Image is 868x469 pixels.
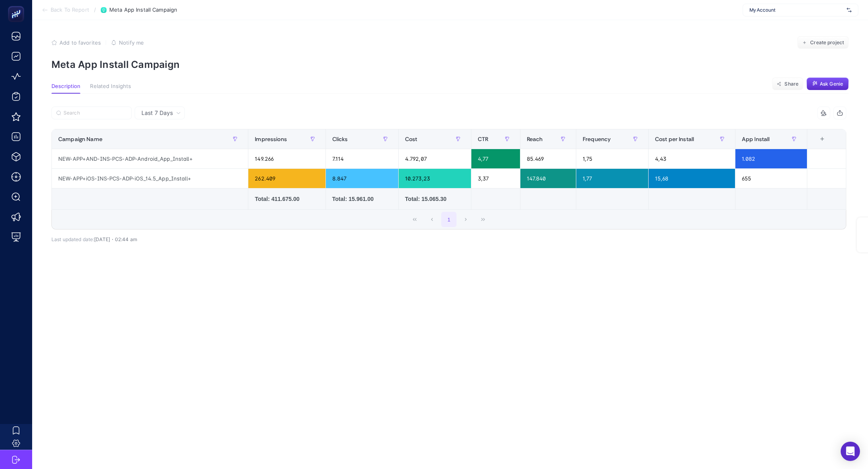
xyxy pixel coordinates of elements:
[471,149,520,168] div: 4,77
[51,7,89,13] span: Back To Report
[119,39,144,46] span: Notify me
[471,169,520,188] div: 3,37
[527,136,543,142] span: Reach
[332,136,348,142] span: Clicks
[814,136,820,154] div: 9 items selected
[649,149,735,168] div: 4,43
[51,83,80,94] button: Description
[841,442,860,461] div: Open Intercom Messenger
[583,136,611,142] span: Frequency
[52,149,248,168] div: NEW-APP+AND-INS-PCS-ADP-Android_App_Install+
[58,136,102,142] span: Campaign Name
[784,81,798,87] span: Share
[51,236,94,242] span: Last updated date:
[90,83,131,94] button: Related Insights
[847,6,852,14] img: svg%3e
[51,119,846,242] div: Last 7 Days
[51,83,80,90] span: Description
[94,236,137,242] span: [DATE]・02:44 am
[576,169,648,188] div: 1,77
[255,195,319,203] div: Total: 411.675.00
[51,59,849,70] p: Meta App Install Campaign
[326,169,398,188] div: 8.847
[441,212,457,227] button: 1
[649,169,735,188] div: 15,68
[90,83,131,90] span: Related Insights
[807,78,849,90] button: Ask Genie
[405,195,465,203] div: Total: 15.065.30
[51,39,101,46] button: Add to favorites
[255,136,287,142] span: Impressions
[109,7,177,13] span: Meta App Install Campaign
[742,136,770,142] span: App Install
[815,136,830,142] div: +
[399,149,471,168] div: 4.792,07
[405,136,418,142] span: Cost
[797,36,849,49] button: Create project
[735,169,807,188] div: 655
[810,39,844,46] span: Create project
[576,149,648,168] div: 1,75
[820,81,843,87] span: Ask Genie
[749,7,843,13] span: My Account
[735,149,807,168] div: 1.082
[248,149,325,168] div: 149.266
[332,195,392,203] div: Total: 15.961.00
[520,169,576,188] div: 147.840
[248,169,325,188] div: 262.409
[326,149,398,168] div: 7.114
[111,39,144,46] button: Notify me
[141,109,173,117] span: Last 7 Days
[478,136,488,142] span: CTR
[772,78,803,90] button: Share
[655,136,694,142] span: Cost per Install
[59,39,101,46] span: Add to favorites
[63,110,127,116] input: Search
[520,149,576,168] div: 85.469
[94,6,96,13] span: /
[52,169,248,188] div: NEW-APP+iOS-INS-PCS-ADP-iOS_14.5_App_Install+
[399,169,471,188] div: 10.273,23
